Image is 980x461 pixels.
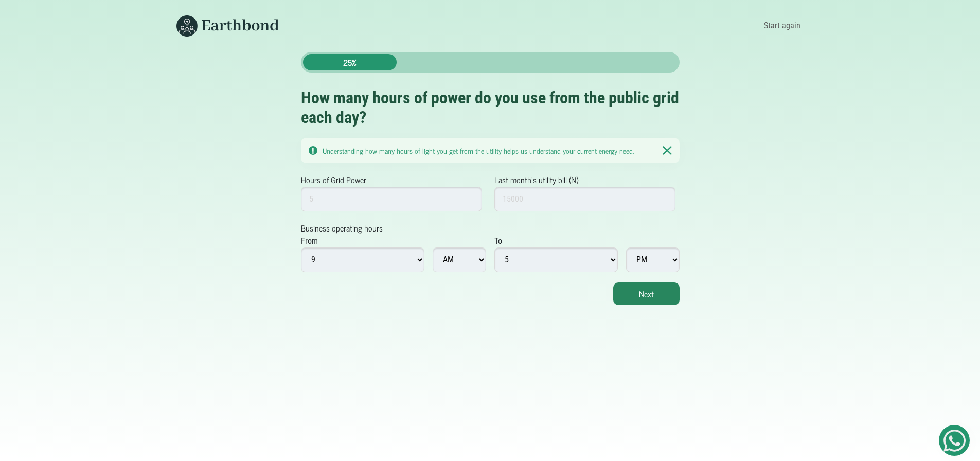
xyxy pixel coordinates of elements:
[494,173,578,186] label: Last month's utility bill (N)
[176,15,279,37] img: Earthbond's long logo for desktop view
[301,88,680,128] h2: How many hours of power do you use from the public grid each day?
[494,187,676,211] input: 15000
[663,146,671,155] img: Notication Pane Close Icon
[943,430,966,452] img: Get Started On Earthbond Via Whatsapp
[301,187,483,211] input: 5
[760,17,804,34] a: Start again
[494,235,502,247] div: To
[309,146,317,155] img: Notication Pane Caution Icon
[613,282,680,305] button: Next
[323,145,634,156] small: Understanding how many hours of light you get from the utility helps us understand your current e...
[303,54,397,70] div: 25%
[301,173,366,186] label: Hours of Grid Power
[301,222,383,234] label: Business operating hours
[301,235,318,247] div: From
